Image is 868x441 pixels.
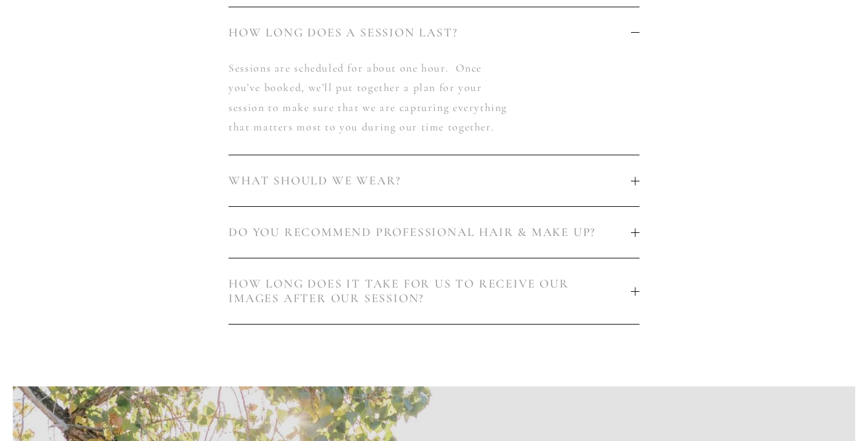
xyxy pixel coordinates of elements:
[229,58,639,155] div: HOW LONG DOES A SESSION LAST?
[229,173,631,188] span: WHAT SHOULD WE WEAR?
[229,277,631,306] span: HOW LONG DOES IT TAKE FOR US TO RECEIVE OUR IMAGES AFTER OUR SESSION?
[229,7,639,58] button: HOW LONG DOES A SESSION LAST?
[229,225,631,240] span: DO YOU RECOMMEND PROFESSIONAL HAIR & MAKE UP?
[229,155,639,206] button: WHAT SHOULD WE WEAR?
[229,207,639,258] button: DO YOU RECOMMEND PROFESSIONAL HAIR & MAKE UP?
[229,58,516,137] p: Sessions are scheduled for about one hour. Once you’ve booked, we’ll put together a plan for your...
[229,258,639,324] button: HOW LONG DOES IT TAKE FOR US TO RECEIVE OUR IMAGES AFTER OUR SESSION?
[229,25,631,40] span: HOW LONG DOES A SESSION LAST?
